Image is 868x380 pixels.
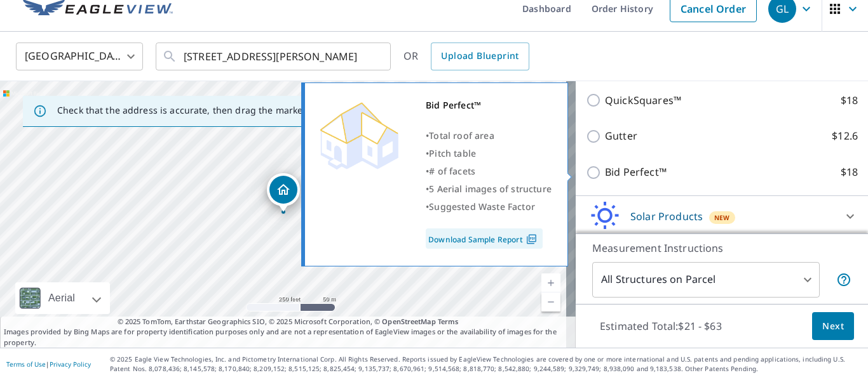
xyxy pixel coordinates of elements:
span: Total roof area [429,129,494,141]
a: Privacy Policy [50,360,91,369]
p: © 2025 Eagle View Technologies, Inc. and Pictometry International Corp. All Rights Reserved. Repo... [110,355,862,374]
div: Aerial [44,282,79,314]
a: Current Level 17, Zoom Out [541,292,560,311]
p: Gutter [605,128,637,144]
p: Bid Perfect™ [605,164,667,180]
img: Premium [315,96,403,173]
p: Solar Products [630,209,703,224]
p: $12.6 [832,128,858,144]
div: Bid Perfect™ [426,96,552,114]
span: Next [822,318,844,334]
span: Suggested Waste Factor [429,200,535,213]
a: Upload Blueprint [431,43,529,70]
span: Upload Blueprint [441,48,519,64]
span: # of facets [429,165,475,177]
div: Dropped pin, building 1, Residential property, 7944 Slepian St Harrisburg, PA 17112 [267,173,300,213]
div: OR [403,43,529,70]
p: QuickSquares™ [605,93,681,108]
a: OpenStreetMap [382,317,435,326]
a: Current Level 17, Zoom In [541,273,560,292]
span: New [714,213,730,223]
p: | [6,360,91,368]
div: [GEOGRAPHIC_DATA] [16,39,143,74]
p: Measurement Instructions [592,240,851,256]
div: • [426,162,552,180]
p: $18 [841,164,858,180]
img: Pdf Icon [523,233,540,245]
a: Download Sample Report [426,228,543,249]
span: 5 Aerial images of structure [429,183,552,195]
div: • [426,180,552,198]
span: © 2025 TomTom, Earthstar Geographics SIO, © 2025 Microsoft Corporation, © [118,317,459,327]
span: Pitch table [429,147,476,159]
a: Terms [438,317,459,326]
a: Terms of Use [6,360,46,369]
p: $18 [841,93,858,108]
button: Next [812,312,854,341]
div: All Structures on Parcel [592,262,820,298]
div: • [426,145,552,162]
div: • [426,127,552,145]
div: Solar ProductsNew [586,201,858,232]
input: Search by address or latitude-longitude [184,39,365,74]
p: Check that the address is accurate, then drag the marker over the correct structure. [57,105,423,116]
span: Your report will include each building or structure inside the parcel boundary. In some cases, du... [836,272,851,287]
div: • [426,198,552,216]
p: Estimated Total: $21 - $63 [590,312,732,340]
div: Aerial [15,282,110,314]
